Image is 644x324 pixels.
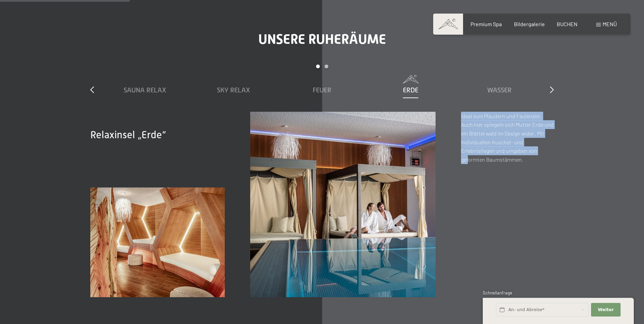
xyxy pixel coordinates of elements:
[124,86,166,94] span: Sauna Relax
[316,65,320,68] div: Carousel Page 1 (Current Slide)
[557,21,577,27] a: BUCHEN
[471,21,502,27] a: Premium Spa
[591,303,620,317] button: Weiter
[487,86,512,94] span: Wasser
[258,31,386,47] span: Unsere Ruheräume
[603,21,617,27] span: Menü
[514,21,545,27] a: Bildergalerie
[598,307,614,313] span: Weiter
[90,129,166,141] span: Relaxinsel „Erde“
[325,65,328,68] div: Carousel Page 2
[250,112,436,297] img: Ein Wellness-Urlaub in Südtirol – 7.700 m² Spa, 10 Saunen
[403,86,418,94] span: Erde
[100,65,544,75] div: Carousel Pagination
[217,86,250,94] span: Sky Relax
[461,112,554,164] p: Ideal zum Plaudern und Faulenzen. Auch hier spiegeln sich Mutter Erde und ein Blätterwald im Desi...
[313,86,331,94] span: Feuer
[483,290,512,295] span: Schnellanfrage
